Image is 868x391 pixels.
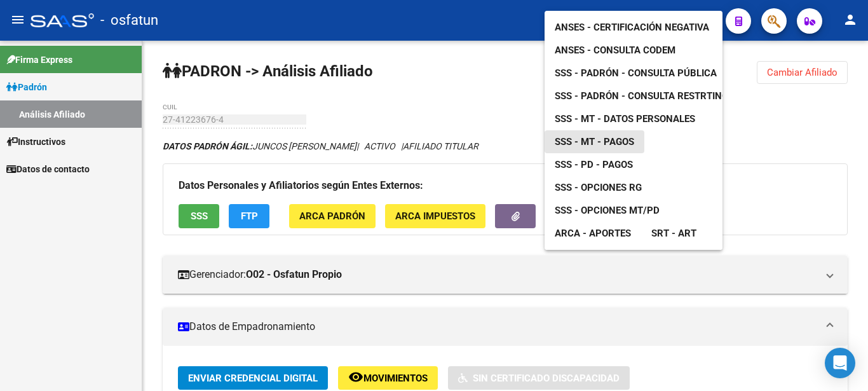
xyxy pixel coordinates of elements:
a: SSS - Opciones RG [545,176,652,199]
div: Open Intercom Messenger [825,348,855,378]
span: ANSES - Consulta CODEM [555,45,675,56]
a: SSS - Padrón - Consulta Restrtingida [545,85,754,107]
span: SSS - Padrón - Consulta Pública [555,67,717,79]
a: SSS - Opciones MT/PD [545,199,670,222]
span: SSS - MT - Datos Personales [555,113,695,125]
span: SSS - PD - Pagos [555,159,633,170]
span: SSS - Padrón - Consulta Restrtingida [555,90,743,102]
span: ANSES - Certificación Negativa [555,22,709,33]
span: ARCA - Aportes [555,228,631,239]
a: SSS - MT - Datos Personales [545,107,705,130]
span: SSS - Opciones RG [555,182,642,193]
span: SSS - MT - Pagos [555,136,634,147]
span: SSS - Opciones MT/PD [555,205,660,216]
a: ANSES - Consulta CODEM [545,39,686,62]
a: SRT - ART [641,222,707,245]
a: ARCA - Aportes [545,222,641,245]
a: SSS - Padrón - Consulta Pública [545,62,727,85]
span: SRT - ART [651,228,696,239]
a: SSS - PD - Pagos [545,153,643,176]
a: SSS - MT - Pagos [545,130,644,153]
a: ANSES - Certificación Negativa [545,16,719,39]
